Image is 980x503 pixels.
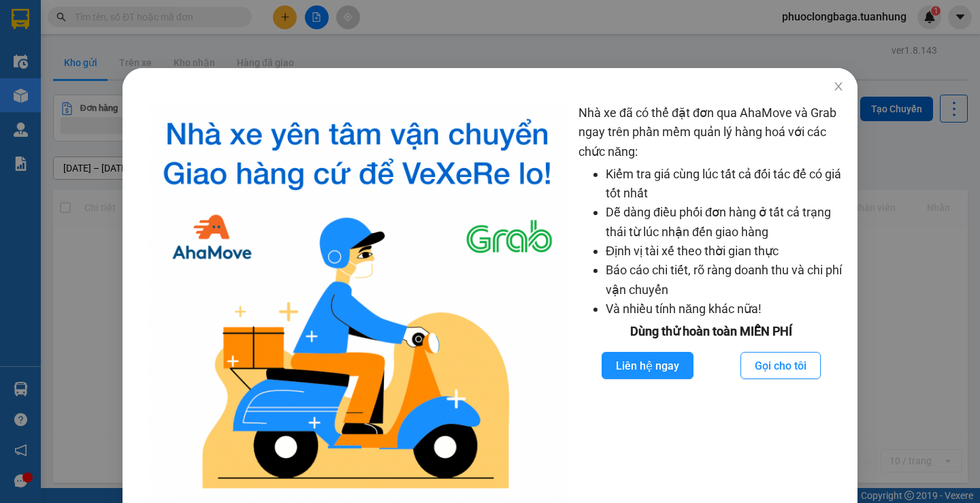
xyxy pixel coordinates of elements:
button: Gọi cho tôi [740,352,821,379]
span: close [833,81,844,92]
img: logo [147,103,568,500]
div: Dùng thử hoàn toàn MIỄN PHÍ [578,322,844,341]
button: Liên hệ ngay [602,352,693,379]
button: Close [819,68,857,106]
li: Báo cáo chi tiết, rõ ràng doanh thu và chi phí vận chuyển [606,261,844,299]
li: Dễ dàng điều phối đơn hàng ở tất cả trạng thái từ lúc nhận đến giao hàng [606,203,844,242]
li: Và nhiều tính năng khác nữa! [606,299,844,319]
li: Kiểm tra giá cùng lúc tất cả đối tác để có giá tốt nhất [606,165,844,204]
li: Định vị tài xế theo thời gian thực [606,242,844,261]
div: Nhà xe đã có thể đặt đơn qua AhaMove và Grab ngay trên phần mềm quản lý hàng hoá với các chức năng: [578,103,844,500]
span: Gọi cho tôi [755,357,806,374]
span: Liên hệ ngay [616,357,679,374]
